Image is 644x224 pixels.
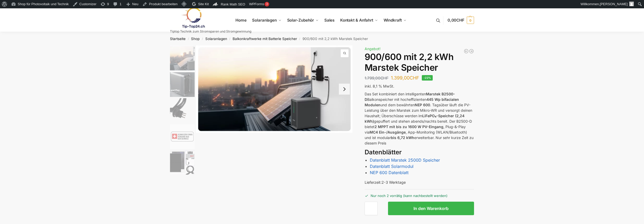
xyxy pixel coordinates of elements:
[198,2,209,6] span: Site Kit
[365,202,378,215] input: Produktmenge
[287,18,314,23] span: Solar-Zubehör
[370,157,440,163] a: Datenblatt Marstek 2500D Speicher
[200,37,205,41] span: /
[422,75,433,81] span: -22%
[297,37,303,41] span: /
[265,2,269,6] div: 3
[322,9,337,32] a: Sales
[365,180,406,185] span: Lieferzeit:
[365,91,474,146] p: Das Set kombiniert den intelligenten Balkonspeicher mit hocheffizienten und dem bewährten . Tagsü...
[467,17,474,24] span: 0
[161,32,483,45] nav: Breadcrumb
[629,2,634,6] img: Benutzerbild von Rupert Spoddig
[370,164,413,169] a: Datenblatt Solarmodul
[250,9,284,32] a: Solaranlagen
[370,170,409,175] a: NEP 600 Datenblatt
[186,37,191,41] span: /
[365,148,474,157] h3: Datenblätter
[448,18,464,23] span: 0,00
[388,202,474,215] button: In den Warenkorb
[170,30,251,33] p: Tiptop Technik zum Stromsparen und Stromgewinnung
[456,18,464,23] span: CHF
[252,18,277,23] span: Solaranlagen
[324,18,335,23] span: Sales
[221,2,245,6] span: Rank Math SEO
[170,45,195,71] img: Balkonkraftwerk mit Marstek Speicher
[170,98,195,123] img: Anschlusskabel-3meter_schweizer-stecker
[170,7,215,28] img: Solaranlagen, Speicheranlagen und Energiesparprodukte
[464,49,469,54] a: Steckerkraftwerk mit 8 KW Speicher und 8 Solarmodulen mit 3600 Watt
[365,189,474,198] p: Nur noch 2 vorrätig (kann nachbestellt werden)
[370,130,406,134] strong: MC4 Ein-/Ausgänge
[391,135,414,140] strong: bis 6,72 kWh
[410,75,419,81] span: CHF
[415,103,430,107] strong: NEP 600
[380,76,389,81] span: CHF
[196,45,352,133] a: Balkonkraftwerk mit Marstek Speicher5 1
[448,8,474,32] nav: Cart contents
[170,150,195,175] img: Balkonkraftwerk 860
[382,180,406,185] span: 2-3 Werktage
[233,37,297,41] a: Balkonkraftwerke mit Batterie Speicher
[338,9,380,32] a: Kontakt & Anfahrt
[170,124,195,149] img: ChatGPT Image 29. März 2025, 12_41_06
[391,75,419,81] bdi: 1.399,00
[227,37,233,41] span: /
[365,84,394,88] span: inkl. 8,1 % MwSt.
[448,12,474,28] a: 0,00CHF 0
[365,52,474,73] h1: 900/600 mit 2,2 kWh Marstek Speicher
[205,37,227,41] a: Solaranlagen
[285,9,321,32] a: Solar-Zubehör
[365,76,389,81] bdi: 1.799,00
[191,37,200,41] a: Shop
[170,37,186,41] a: Startseite
[339,84,350,95] button: Next slide
[196,45,352,133] img: Balkonkraftwerk mit Marstek Speicher
[340,18,373,23] span: Kontakt & Anfahrt
[384,18,402,23] span: Windkraft
[374,124,443,129] strong: 2 MPPT mit bis zu 1600 W PV-Eingang
[600,2,628,6] span: [PERSON_NAME]
[365,47,380,51] span: Angebot!
[469,49,474,54] a: Steckerkraftwerk mit 8 KW Speicher und 8 Solarmodulen mit 3600 Watt
[381,9,409,32] a: Windkraft
[170,72,195,97] img: Marstek Balkonkraftwerk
